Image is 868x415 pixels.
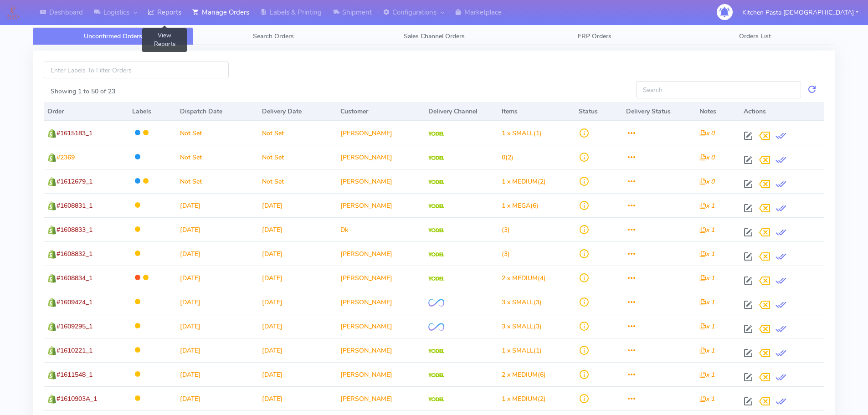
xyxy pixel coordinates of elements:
th: Delivery Date [258,102,336,121]
span: 3 x SMALL [502,298,534,307]
th: Actions [740,102,824,121]
td: [PERSON_NAME] [337,193,425,217]
td: [PERSON_NAME] [337,121,425,145]
td: [DATE] [258,290,336,314]
span: (3) [502,298,542,307]
span: #1608833_1 [56,225,92,234]
img: Yodel [428,349,444,354]
td: Not Set [176,145,258,169]
span: (4) [502,274,546,282]
span: (6) [502,370,546,379]
ul: Tabs [33,27,835,45]
span: Unconfirmed Orders [84,32,142,41]
th: Order [44,102,128,121]
td: [DATE] [258,314,336,338]
span: Search Orders [253,32,294,41]
img: Yodel [428,252,444,257]
i: x 1 [699,298,714,307]
span: 3 x SMALL [502,322,534,331]
td: [PERSON_NAME] [337,241,425,266]
span: #1615183_1 [56,129,92,138]
td: [PERSON_NAME] [337,290,425,314]
td: [DATE] [176,193,258,217]
td: [DATE] [176,338,258,362]
td: Not Set [258,145,336,169]
td: [PERSON_NAME] [337,145,425,169]
th: Delivery Channel [425,102,498,121]
td: Not Set [258,169,336,193]
span: (1) [502,346,542,355]
i: x 1 [699,395,714,403]
input: Enter Labels To Filter Orders [44,61,229,78]
span: 2 x MEDIUM [502,370,538,379]
label: Showing 1 to 50 of 23 [51,87,115,96]
span: 2 x MEDIUM [502,274,538,282]
span: Sales Channel Orders [404,32,465,41]
td: [DATE] [176,241,258,266]
td: Not Set [176,121,258,145]
td: [DATE] [258,338,336,362]
img: OnFleet [428,323,444,331]
span: #1608832_1 [56,250,92,258]
span: (2) [502,177,546,186]
img: Yodel [428,277,444,281]
span: 1 x SMALL [502,129,534,138]
span: 1 x SMALL [502,346,534,355]
span: #2369 [56,153,75,162]
i: x 0 [699,177,714,186]
td: [DATE] [258,241,336,266]
img: Yodel [428,180,444,184]
td: [PERSON_NAME] [337,386,425,410]
span: 1 x MEDIUM [502,177,538,186]
td: [DATE] [176,362,258,386]
td: Not Set [176,169,258,193]
span: (2) [502,395,546,403]
td: [PERSON_NAME] [337,169,425,193]
button: Kitchen Pasta [DEMOGRAPHIC_DATA] [735,3,865,22]
td: [DATE] [176,386,258,410]
span: (3) [502,322,542,331]
img: Yodel [428,397,444,402]
i: x 0 [699,153,714,162]
img: Yodel [428,156,444,160]
i: x 1 [699,201,714,210]
td: Dk [337,217,425,241]
th: Items [498,102,575,121]
span: #1609424_1 [56,298,92,307]
td: [PERSON_NAME] [337,266,425,290]
span: (3) [502,225,510,234]
img: Yodel [428,228,444,233]
td: [DATE] [258,193,336,217]
td: [DATE] [258,362,336,386]
i: x 1 [699,346,714,355]
td: [DATE] [176,290,258,314]
span: 1 x MEGA [502,201,530,210]
td: [PERSON_NAME] [337,362,425,386]
span: ERP Orders [578,32,611,41]
th: Dispatch Date [176,102,258,121]
i: x 1 [699,250,714,258]
i: x 1 [699,274,714,282]
th: Status [575,102,622,121]
span: (2) [502,153,514,162]
span: 0 [502,153,505,162]
td: [PERSON_NAME] [337,314,425,338]
td: [DATE] [258,266,336,290]
span: 1 x MEDIUM [502,395,538,403]
span: (3) [502,250,510,258]
th: Customer [337,102,425,121]
td: [PERSON_NAME] [337,338,425,362]
td: [DATE] [176,314,258,338]
img: OnFleet [428,299,444,307]
span: #1611548_1 [56,370,92,379]
img: Yodel [428,204,444,209]
img: Yodel [428,373,444,378]
i: x 1 [699,225,714,234]
span: #1609295_1 [56,322,92,331]
span: Orders List [739,32,771,41]
span: #1608831_1 [56,201,92,210]
th: Delivery Status [622,102,696,121]
input: Search [636,81,801,98]
span: #1610903A_1 [56,395,97,403]
td: [DATE] [176,266,258,290]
